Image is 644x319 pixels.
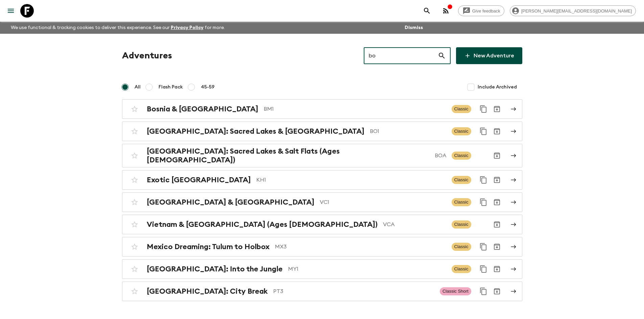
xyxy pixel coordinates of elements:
h2: Exotic [GEOGRAPHIC_DATA] [147,176,251,184]
p: MX3 [275,243,446,251]
input: e.g. AR1, Argentina [364,46,438,65]
span: Classic [452,127,471,135]
button: Archive [490,173,504,187]
a: [GEOGRAPHIC_DATA]: Into the JungleMY1ClassicDuplicate for 45-59Archive [122,259,522,279]
button: Archive [490,195,504,209]
span: 45-59 [201,84,215,90]
button: Dismiss [403,23,425,32]
h2: Vietnam & [GEOGRAPHIC_DATA] (Ages [DEMOGRAPHIC_DATA]) [147,220,378,229]
span: Classic [452,152,471,160]
div: [PERSON_NAME][EMAIL_ADDRESS][DOMAIN_NAME] [510,5,636,16]
button: Archive [490,149,504,162]
p: BO1 [370,127,446,135]
a: Exotic [GEOGRAPHIC_DATA]KH1ClassicDuplicate for 45-59Archive [122,170,522,190]
h2: [GEOGRAPHIC_DATA]: City Break [147,287,268,296]
a: Bosnia & [GEOGRAPHIC_DATA]BM1ClassicDuplicate for 45-59Archive [122,99,522,119]
button: Archive [490,218,504,231]
span: Classic Short [440,287,471,295]
button: Duplicate for 45-59 [477,173,490,187]
button: Archive [490,262,504,276]
p: BM1 [264,105,446,113]
button: Archive [490,125,504,138]
button: Duplicate for 45-59 [477,195,490,209]
span: Classic [452,105,471,113]
h1: Adventures [122,49,172,62]
p: KH1 [256,176,446,184]
a: New Adventure [456,47,522,64]
h2: [GEOGRAPHIC_DATA]: Sacred Lakes & Salt Flats (Ages [DEMOGRAPHIC_DATA]) [147,147,429,164]
a: Privacy Policy [171,25,204,30]
button: Duplicate for 45-59 [477,125,490,138]
p: We use functional & tracking cookies to deliver this experience. See our for more. [8,22,228,34]
span: Classic [452,265,471,273]
a: Give feedback [458,5,504,16]
button: Archive [490,102,504,116]
span: Classic [452,220,471,229]
button: search adventures [420,4,434,18]
p: PT3 [273,287,434,295]
h2: [GEOGRAPHIC_DATA]: Into the Jungle [147,265,283,273]
span: Give feedback [469,8,504,14]
span: Include Archived [478,84,517,90]
a: Vietnam & [GEOGRAPHIC_DATA] (Ages [DEMOGRAPHIC_DATA])VCAClassicArchive [122,215,522,234]
h2: Bosnia & [GEOGRAPHIC_DATA] [147,105,258,113]
button: Duplicate for 45-59 [477,285,490,298]
p: VC1 [320,198,446,206]
p: VCA [383,220,446,229]
a: [GEOGRAPHIC_DATA] & [GEOGRAPHIC_DATA]VC1ClassicDuplicate for 45-59Archive [122,192,522,212]
button: Duplicate for 45-59 [477,240,490,254]
span: Classic [452,243,471,251]
a: [GEOGRAPHIC_DATA]: Sacred Lakes & [GEOGRAPHIC_DATA]BO1ClassicDuplicate for 45-59Archive [122,122,522,141]
button: Duplicate for 45-59 [477,262,490,276]
button: menu [4,4,18,18]
button: Duplicate for 45-59 [477,102,490,116]
h2: Mexico Dreaming: Tulum to Holbox [147,242,269,251]
h2: [GEOGRAPHIC_DATA]: Sacred Lakes & [GEOGRAPHIC_DATA] [147,127,364,136]
a: [GEOGRAPHIC_DATA]: Sacred Lakes & Salt Flats (Ages [DEMOGRAPHIC_DATA])BOAClassicArchive [122,144,522,167]
span: [PERSON_NAME][EMAIL_ADDRESS][DOMAIN_NAME] [518,8,636,14]
p: BOA [435,152,446,160]
button: Archive [490,240,504,254]
p: MY1 [288,265,446,273]
span: Classic [452,176,471,184]
a: [GEOGRAPHIC_DATA]: City BreakPT3Classic ShortDuplicate for 45-59Archive [122,282,522,301]
h2: [GEOGRAPHIC_DATA] & [GEOGRAPHIC_DATA] [147,198,314,207]
button: Archive [490,285,504,298]
span: Flash Pack [159,84,183,90]
span: All [135,84,141,90]
a: Mexico Dreaming: Tulum to HolboxMX3ClassicDuplicate for 45-59Archive [122,237,522,257]
span: Classic [452,198,471,206]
